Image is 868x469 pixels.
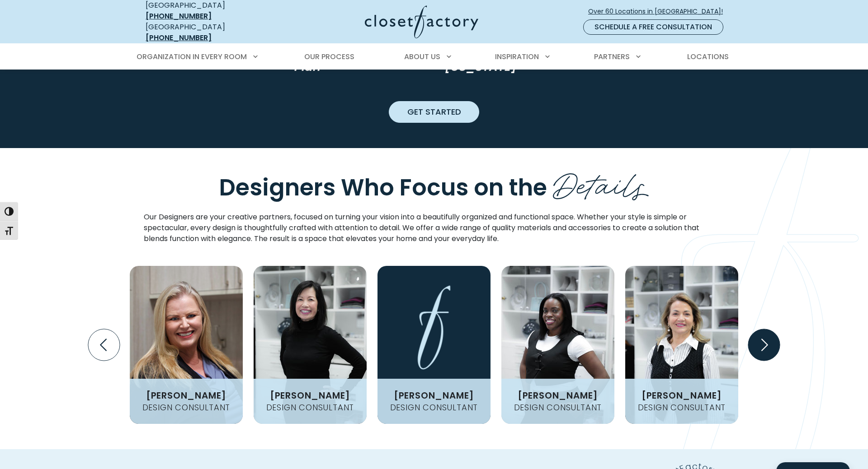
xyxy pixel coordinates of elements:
a: [PHONE_NUMBER] [146,33,212,43]
img: Gloria Wong headshot [254,266,367,424]
h4: Design Consultant [263,404,358,412]
img: Fadia Mahmoud headshot [625,266,738,424]
img: Taysha Carroll headshot [501,266,614,424]
h4: Design Consultant [387,404,482,412]
nav: Primary Menu [130,44,738,70]
p: Our Designers are your creative partners, focused on turning your vision into a beautifully organ... [144,212,724,244]
a: Over 60 Locations in [GEOGRAPHIC_DATA]! [588,4,731,19]
h4: Design Consultant [139,404,234,412]
img: Closet Factory Logo [365,5,478,38]
span: Locations [687,51,729,62]
h3: [PERSON_NAME] [638,391,726,400]
a: [PHONE_NUMBER] [146,11,212,21]
span: Details [553,158,649,206]
span: Organization in Every Room [137,51,247,62]
span: Partners [594,51,630,62]
span: Our Process [304,51,354,62]
h4: Design Consultant [510,404,606,412]
h3: [PERSON_NAME] [266,391,354,400]
span: Inspiration [495,51,539,62]
button: Next slide [745,325,783,364]
h3: [PERSON_NAME] [142,391,230,400]
h3: [PERSON_NAME] [390,391,478,400]
img: Katie Aarons Closet Factory OC Designer [130,266,243,424]
h3: [PERSON_NAME] [514,391,602,400]
span: About Us [404,51,440,62]
span: Over 60 Locations in [GEOGRAPHIC_DATA]! [588,7,730,16]
span: Designers Who Focus on the [219,172,547,204]
a: Schedule a Free Consultation [583,19,723,35]
a: Get Started [389,101,479,123]
h4: Design Consultant [634,404,730,412]
button: Previous slide [85,325,123,364]
div: [GEOGRAPHIC_DATA] [146,22,277,43]
img: Ronnie Pickett [377,266,491,424]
